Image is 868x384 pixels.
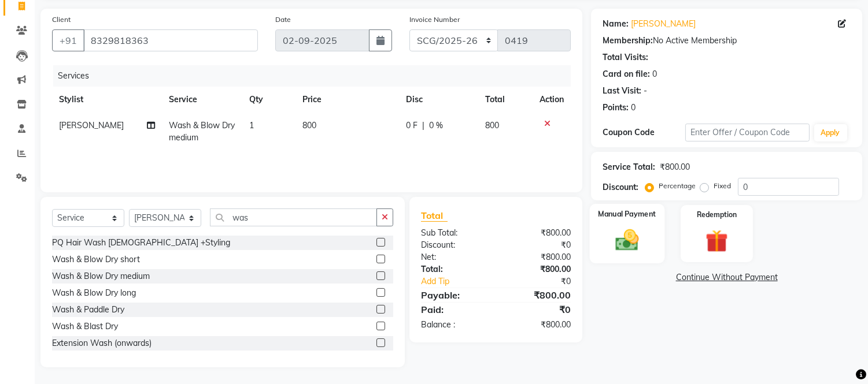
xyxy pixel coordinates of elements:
[714,181,731,191] label: Fixed
[406,120,418,132] span: 0 F
[52,320,118,333] div: Wash & Blast Dry
[412,303,496,316] div: Paid:
[603,85,641,97] div: Last Visit:
[412,239,496,251] div: Discount:
[52,337,152,349] div: Extension Wash (onwards)
[603,181,638,193] div: Discount:
[603,68,650,80] div: Card on file:
[685,124,809,141] input: Enter Offer / Coupon Code
[496,288,580,302] div: ₹800.00
[510,275,580,288] div: ₹0
[52,29,84,51] button: +91
[242,87,296,113] th: Qty
[422,120,424,132] span: |
[603,126,685,139] div: Coupon Code
[399,87,478,113] th: Disc
[412,263,496,275] div: Total:
[302,120,316,131] span: 800
[409,14,460,25] label: Invoice Number
[652,68,657,80] div: 0
[699,227,735,255] img: _gift.svg
[486,120,500,131] span: 800
[496,227,580,239] div: ₹800.00
[496,251,580,263] div: ₹800.00
[608,227,647,254] img: _cash.svg
[593,271,860,284] a: Continue Without Payment
[603,35,851,47] div: No Active Membership
[52,287,136,299] div: Wash & Blow Dry long
[599,208,656,219] label: Manual Payment
[52,304,124,316] div: Wash & Paddle Dry
[496,319,580,331] div: ₹800.00
[169,120,235,143] span: Wash & Blow Dry medium
[603,161,655,173] div: Service Total:
[479,87,533,113] th: Total
[296,87,399,113] th: Price
[429,120,443,132] span: 0 %
[496,263,580,275] div: ₹800.00
[52,270,150,282] div: Wash & Blow Dry medium
[412,275,510,288] a: Add Tip
[412,288,496,302] div: Payable:
[53,65,579,87] div: Services
[603,102,629,114] div: Points:
[421,210,448,222] span: Total
[533,87,571,113] th: Action
[412,251,496,263] div: Net:
[660,161,690,173] div: ₹800.00
[210,208,377,226] input: Search or Scan
[631,18,696,30] a: [PERSON_NAME]
[52,253,140,266] div: Wash & Blow Dry short
[644,85,647,97] div: -
[83,29,258,51] input: Search by Name/Mobile/Email/Code
[631,102,636,114] div: 0
[603,18,629,30] div: Name:
[496,303,580,316] div: ₹0
[659,181,696,191] label: Percentage
[496,239,580,251] div: ₹0
[412,227,496,239] div: Sub Total:
[603,51,648,64] div: Total Visits:
[412,319,496,331] div: Balance :
[697,210,737,220] label: Redemption
[52,87,162,113] th: Stylist
[52,237,230,249] div: PQ Hair Wash [DEMOGRAPHIC_DATA] +Styling
[52,14,71,25] label: Client
[59,120,124,131] span: [PERSON_NAME]
[162,87,243,113] th: Service
[249,120,254,131] span: 1
[814,124,847,141] button: Apply
[603,35,653,47] div: Membership:
[275,14,291,25] label: Date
